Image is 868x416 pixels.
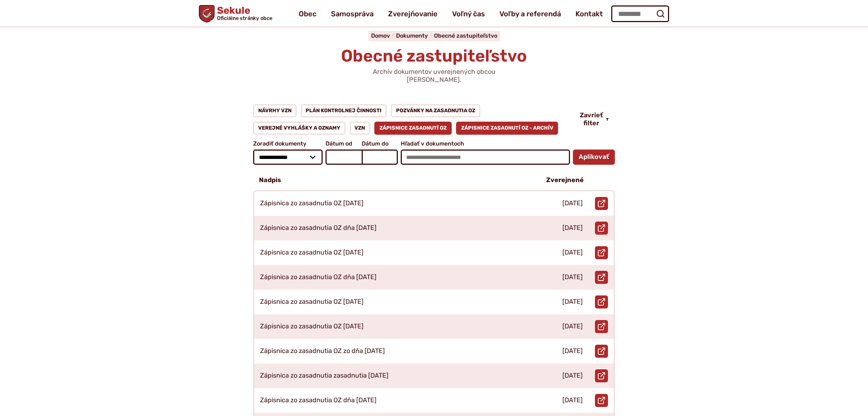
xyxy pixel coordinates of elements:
span: Dátum do [362,140,398,147]
p: Zápisnica zo zasadnutia OZ dňa [DATE] [260,224,376,232]
p: Nadpis [259,176,281,184]
p: [DATE] [562,249,583,257]
input: Dátum do [362,150,398,165]
img: Prejsť na domovskú stránku [199,5,214,22]
input: Dátum od [325,150,362,165]
span: Hľadať v dokumentoch [401,140,570,147]
a: Obec [299,4,316,24]
a: Dokumenty [396,32,434,39]
input: Hľadať v dokumentoch [401,150,570,165]
p: Zápisnica zo zasadnutia OZ [DATE] [260,199,363,207]
a: Plán kontrolnej činnosti [301,104,387,117]
a: Verejné vyhlášky a oznamy [253,122,345,135]
p: Zápisnica zo zasadnutia OZ [DATE] [260,323,363,331]
p: [DATE] [562,372,583,380]
p: [DATE] [562,347,583,355]
p: Zápisnica zo zasadnutia OZ dňa [DATE] [260,396,376,404]
p: [DATE] [562,224,583,232]
p: Zápisnica zo zasadnutia OZ [DATE] [260,249,363,257]
span: Zavrieť filter [580,112,603,127]
p: [DATE] [562,298,583,306]
button: Aplikovať [573,150,615,165]
span: Dátum od [325,140,362,147]
span: Sekule [214,6,272,21]
p: [DATE] [562,273,583,281]
a: Zápisnice zasadnutí OZ [374,122,452,135]
a: Samospráva [331,4,374,24]
button: Zavrieť filter [574,112,615,127]
a: Domov [371,32,396,39]
a: Kontakt [575,4,603,24]
a: Pozvánky na zasadnutia OZ [391,104,480,117]
a: Logo Sekule, prejsť na domovskú stránku. [199,5,272,22]
p: [DATE] [562,199,583,207]
p: Zápisnica zo zasadnutia OZ [DATE] [260,298,363,306]
span: Zoradiť dokumenty [253,140,323,147]
select: Zoradiť dokumenty [253,150,323,165]
a: Obecné zastupiteľstvo [434,32,497,39]
a: Voľby a referendá [499,4,561,24]
p: [DATE] [562,396,583,404]
p: Zápisnica zo zasadnutia OZ dňa [DATE] [260,273,376,281]
p: Zápisnica zo zasadnutia OZ zo dňa [DATE] [260,347,385,355]
a: Návrhy VZN [253,104,297,117]
p: Zverejnené [546,176,584,184]
span: Oficiálne stránky obce [217,16,273,21]
span: Obecné zastupiteľstvo [341,46,527,66]
a: Zápisnice zasadnutí OZ - ARCHÍV [456,122,558,135]
a: Voľný čas [452,4,485,24]
a: VZN [350,122,370,135]
p: Zápisnica zo zasadnutia zasadnutia [DATE] [260,372,388,380]
a: Zverejňovanie [388,4,438,24]
span: Domov [371,32,390,39]
p: Archív dokumentov uverejnených obcou [PERSON_NAME]. [347,68,521,84]
p: [DATE] [562,323,583,331]
span: Dokumenty [396,32,428,39]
